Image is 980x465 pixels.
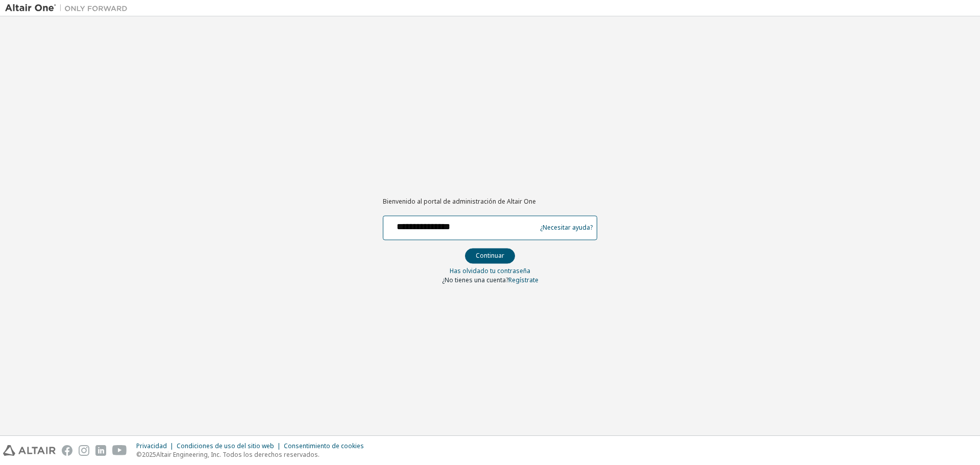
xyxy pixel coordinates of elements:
[62,445,72,456] img: facebook.svg
[540,224,593,232] font: ¿Necesitar ayuda?
[284,442,364,450] font: Consentimiento de cookies
[442,276,508,284] font: ¿No tienes una cuenta?
[476,251,504,260] font: Continuar
[156,450,320,459] font: Altair Engineering, Inc. Todos los derechos reservados.
[112,445,127,456] img: youtube.svg
[540,228,593,228] a: ¿Necesitar ayuda?
[136,442,167,450] font: Privacidad
[79,445,89,456] img: instagram.svg
[142,450,156,459] font: 2025
[136,450,142,459] font: ©
[177,442,274,450] font: Condiciones de uso del sitio web
[95,445,106,456] img: linkedin.svg
[3,445,56,456] img: altair_logo.svg
[508,276,538,284] a: Regístrate
[465,248,515,263] button: Continuar
[5,3,133,13] img: Altair Uno
[450,266,530,275] font: Has olvidado tu contraseña
[383,198,536,206] font: Bienvenido al portal de administración de Altair One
